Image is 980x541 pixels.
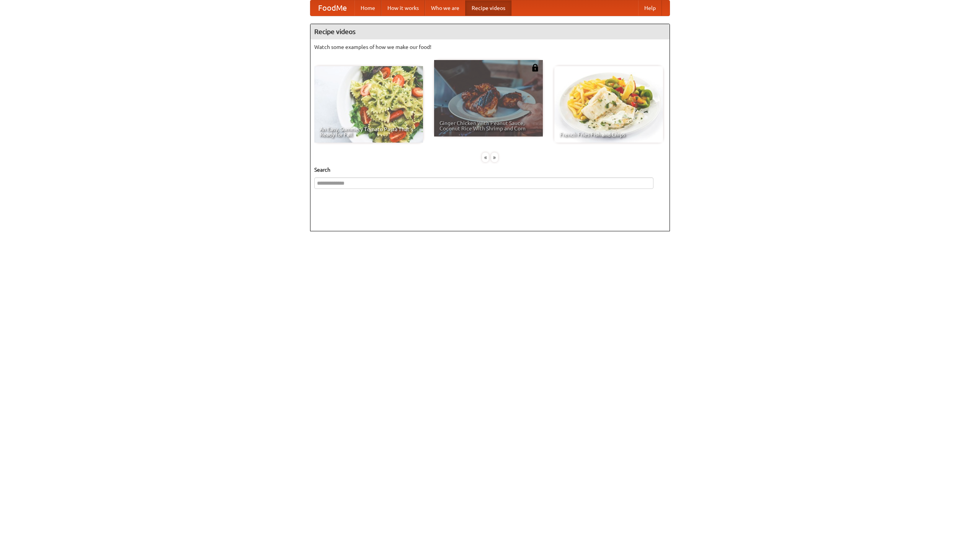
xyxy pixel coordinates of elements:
[560,132,658,137] span: French Fries Fish and Chips
[531,64,539,71] img: 483408.png
[310,24,670,39] h4: Recipe videos
[314,66,423,143] a: An Easy, Summery Tomato Pasta That's Ready for Fall
[554,66,663,143] a: French Fries Fish and Chips
[310,0,354,16] a: FoodMe
[491,153,498,162] div: »
[381,0,425,16] a: How it works
[314,43,666,51] p: Watch some examples of how we make our food!
[638,0,662,16] a: Help
[425,0,465,16] a: Who we are
[465,0,511,16] a: Recipe videos
[320,127,418,137] span: An Easy, Summery Tomato Pasta That's Ready for Fall
[314,166,666,174] h5: Search
[482,153,489,162] div: «
[354,0,381,16] a: Home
